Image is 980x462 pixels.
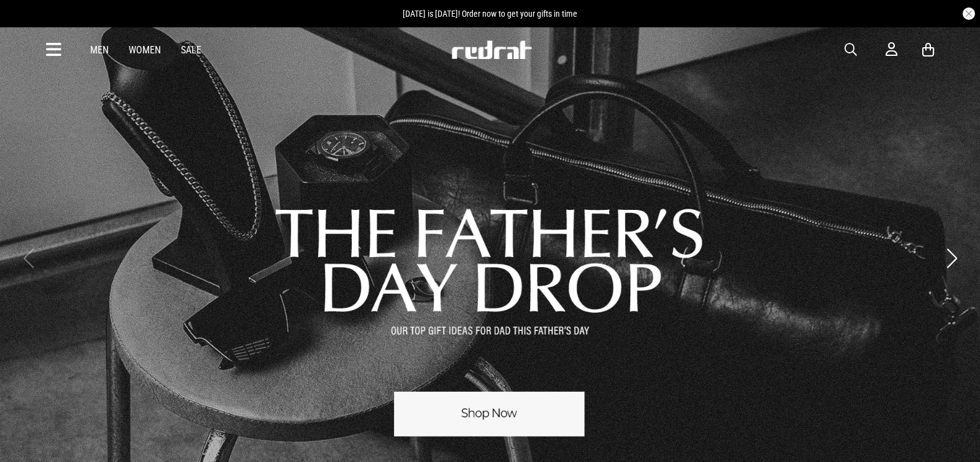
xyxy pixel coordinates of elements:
button: Next slide [943,245,960,272]
a: Sale [181,44,201,56]
img: Redrat logo [451,40,533,59]
a: Men [90,44,109,56]
a: Women [129,44,161,56]
button: Previous slide [20,245,37,272]
span: [DATE] is [DATE]! Order now to get your gifts in time [403,9,577,19]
